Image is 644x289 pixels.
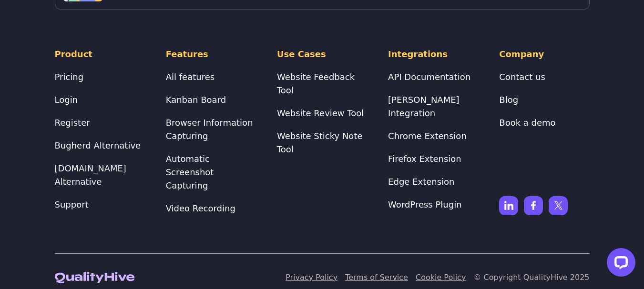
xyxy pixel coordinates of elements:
p: © Copyright QualityHive 2025 [473,272,589,283]
a: Website Feedback Tool [277,72,355,95]
a: Automatic Screenshot Capturing [166,154,214,190]
img: Facebook [524,196,543,215]
a: Login [55,95,78,105]
a: Pricing [55,72,84,82]
a: Website Review Tool [277,108,364,118]
a: All features [166,72,215,82]
a: Edge Extension [388,177,454,187]
a: [PERSON_NAME] Integration [388,95,460,118]
a: Video Recording [166,203,235,213]
a: Terms of Service [345,273,408,282]
a: Privacy Policy [286,273,337,282]
a: Browser Information Capturing [166,118,253,141]
a: Support [55,199,89,209]
h4: Product [55,48,145,61]
a: [DOMAIN_NAME] Alternative [55,163,126,187]
a: Bugherd Alternative [55,140,141,150]
a: API Documentation [388,72,470,82]
a: Firefox Extension [388,154,461,164]
a: Contact us [499,72,545,82]
h4: Company [499,48,589,61]
a: Website Sticky Note Tool [277,131,363,154]
a: WordPress Plugin [388,199,461,209]
img: QualityHive [55,272,134,284]
a: Kanban Board [166,95,226,105]
a: Blog [499,95,518,105]
a: Book a demo [499,118,555,128]
h4: Features [166,48,256,61]
img: Linkedin [499,196,518,215]
a: Chrome Extension [388,131,467,141]
h4: Use Cases [277,48,367,61]
iframe: LiveChat chat widget [599,244,639,284]
img: X [549,196,568,215]
a: Cookie Policy [416,273,466,282]
h4: Integrations [388,48,478,61]
a: Register [55,118,90,128]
